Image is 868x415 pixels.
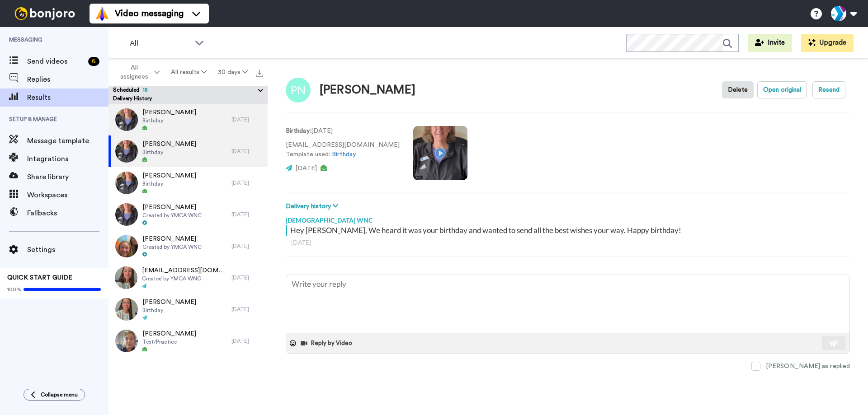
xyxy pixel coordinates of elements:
[231,274,263,281] div: [DATE]
[286,126,400,136] p: : [DATE]
[231,337,263,345] div: [DATE]
[27,190,108,201] span: Workspaces
[320,84,415,97] div: [PERSON_NAME]
[27,135,108,146] span: Message template
[295,165,317,172] span: [DATE]
[108,199,268,230] a: [PERSON_NAME]Created by YMCA WNC[DATE]
[110,60,165,85] button: All assignees
[142,266,227,275] span: [EMAIL_ADDRESS][DOMAIN_NAME]
[231,148,263,155] div: [DATE]
[286,78,311,103] img: Image of Paul Nickel
[115,298,138,321] img: a258b027-ff83-41e9-b5a3-92803788277d-thumb.jpg
[115,330,138,352] img: 2227f37a-80ec-4f28-a537-a1a10954e17a-thumb.jpg
[11,7,79,20] img: bj-logo-header-white.svg
[332,151,356,158] a: Birthday
[115,7,184,20] span: Video messaging
[142,338,196,345] span: Test/Practice
[139,87,148,93] span: 18
[27,74,108,85] span: Replies
[300,336,355,350] button: Reply by Video
[113,87,148,93] span: Scheduled
[142,234,202,243] span: [PERSON_NAME]
[142,298,196,307] span: [PERSON_NAME]
[24,389,85,401] button: Collapse menu
[801,34,854,52] button: Upgrade
[142,243,202,251] span: Created by YMCA WNC
[27,208,108,219] span: Fallbacks
[27,92,108,103] span: Results
[116,63,152,81] span: All assignees
[115,235,138,257] img: d1d19e15-b099-4716-938a-f7a9732b3eb1-thumb.jpg
[95,6,109,21] img: vm-color.svg
[113,86,268,96] button: Scheduled18
[108,95,268,104] div: Delivery History
[27,244,108,255] span: Settings
[766,362,850,371] div: [PERSON_NAME] as replied
[115,172,138,194] img: 9537b1f7-28b0-4d8c-b9aa-cc6443e18920-thumb.jpg
[290,225,848,236] div: Hey [PERSON_NAME], We heard it was your birthday and wanted to send all the best wishes your way....
[108,262,268,294] a: [EMAIL_ADDRESS][DOMAIN_NAME]Created by YMCA WNC[DATE]
[142,171,196,180] span: [PERSON_NAME]
[142,108,196,117] span: [PERSON_NAME]
[108,294,268,325] a: [PERSON_NAME]Birthday[DATE]
[115,140,138,163] img: 922c11dd-9f8c-4a6b-8947-c2d68f2ed8a3-thumb.jpg
[231,211,263,218] div: [DATE]
[291,238,844,247] div: [DATE]
[212,64,253,80] button: 30 days
[286,201,341,211] button: Delivery history
[256,70,263,77] img: export.svg
[231,179,263,187] div: [DATE]
[142,203,202,212] span: [PERSON_NAME]
[231,116,263,123] div: [DATE]
[142,307,196,314] span: Birthday
[115,203,138,226] img: 7dfddf8d-7694-4bcb-b943-af1fc9a01b29-thumb.jpg
[165,64,212,80] button: All results
[41,391,78,398] span: Collapse menu
[115,266,137,289] img: 16bb769e-a4a2-41a2-91d4-a1550a637933-thumb.jpg
[253,65,266,79] button: Export all results that match these filters now.
[142,140,196,149] span: [PERSON_NAME]
[286,128,310,134] strong: Birthday
[286,211,850,225] div: [DEMOGRAPHIC_DATA] WNC
[748,34,792,52] button: Invite
[27,154,108,164] span: Integrations
[286,140,400,159] p: [EMAIL_ADDRESS][DOMAIN_NAME] Template used:
[231,306,263,313] div: [DATE]
[142,212,202,219] span: Created by YMCA WNC
[108,135,268,167] a: [PERSON_NAME]Birthday[DATE]
[108,167,268,199] a: [PERSON_NAME]Birthday[DATE]
[27,56,85,67] span: Send videos
[231,242,263,250] div: [DATE]
[142,149,196,156] span: Birthday
[7,286,21,293] span: 100%
[108,230,268,262] a: [PERSON_NAME]Created by YMCA WNC[DATE]
[108,325,268,357] a: [PERSON_NAME]Test/Practice[DATE]
[829,340,839,347] img: send-white.svg
[142,117,196,124] span: Birthday
[88,57,99,66] div: 6
[757,81,807,98] button: Open original
[142,180,196,187] span: Birthday
[108,104,268,135] a: [PERSON_NAME]Birthday[DATE]
[27,172,108,182] span: Share library
[722,81,754,98] button: Delete
[7,275,72,281] span: QUICK START GUIDE
[142,275,227,282] span: Created by YMCA WNC
[812,81,845,98] button: Resend
[142,329,196,338] span: [PERSON_NAME]
[115,108,138,131] img: e0a539f1-1151-404e-93e1-7d996fb1d4ea-thumb.jpg
[130,38,190,49] span: All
